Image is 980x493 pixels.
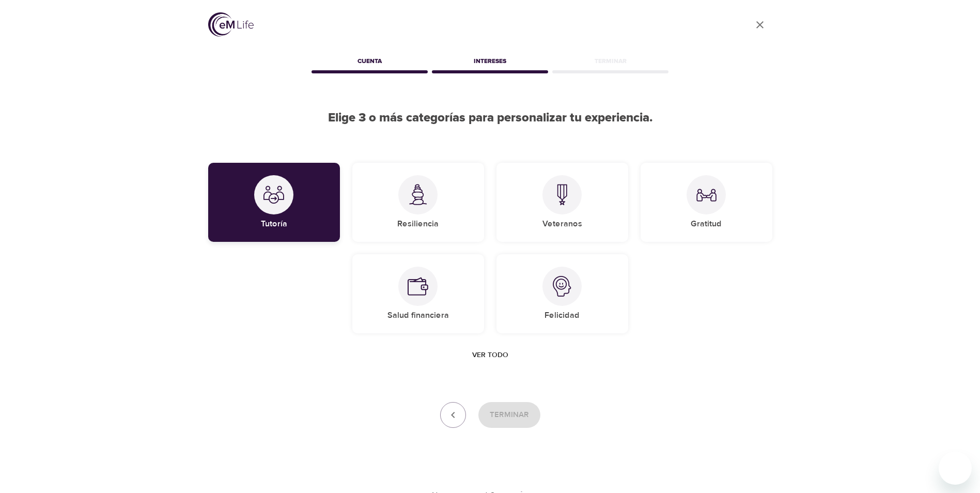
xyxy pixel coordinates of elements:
iframe: Button to launch messaging window [939,452,972,485]
img: Happiness [552,276,572,297]
button: Ver todo [468,346,512,365]
div: HappinessFelicidad [496,254,628,333]
img: Veterans [552,184,572,205]
img: Financial Health [408,276,428,297]
h5: Salud financiera [387,310,449,321]
img: logotipo [208,12,254,37]
img: Resilience [408,184,428,205]
h5: Tutoría [261,219,287,229]
h5: Resiliencia [397,219,439,229]
h5: Felicidad [545,310,580,321]
a: cerrar [748,12,772,37]
img: Gratitude [696,184,717,205]
span: Ver todo [472,349,508,362]
div: Financial HealthSalud financiera [352,254,484,333]
h5: Gratitud [691,219,722,229]
div: MentoringTutoría [208,163,340,242]
div: GratitudeGratitud [641,163,772,242]
div: ResilienceResiliencia [352,163,484,242]
img: Mentoring [263,184,284,205]
h2: Elige 3 o más categorías para personalizar tu experiencia. [208,111,772,126]
div: VeteransVeteranos [496,163,628,242]
h5: Veteranos [542,219,582,229]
